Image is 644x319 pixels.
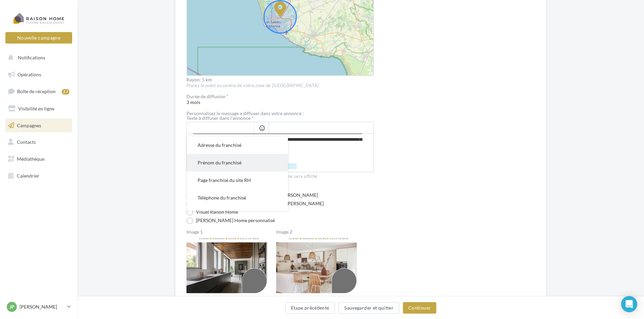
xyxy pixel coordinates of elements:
[5,300,72,313] a: JP [PERSON_NAME]
[4,51,71,65] button: Notifications
[198,177,251,183] span: Page franchisé du site RH
[198,142,241,148] span: Adresse du franchisé
[276,230,360,234] label: Image 2
[5,32,72,44] button: Nouvelle campagne
[4,84,74,99] a: Boîte de réception27
[187,189,288,207] button: Téléphone du franchisé
[17,173,39,179] span: Calendrier
[186,201,324,207] label: [PERSON_NAME] Home personnalisé avec [PERSON_NAME]
[186,94,374,99] div: Durée de diffusion *
[403,302,436,314] button: Continuer
[17,122,41,128] span: Campagnes
[186,172,374,180] div: Si la valeur d'un champ personnalisé est vide, rien ne sera affiché
[4,118,74,133] a: Campagnes
[17,88,56,94] span: Boîte de réception
[18,106,54,111] span: Visibilité en ligne
[285,302,335,314] button: Etape précédente
[186,217,275,224] label: [PERSON_NAME] Home personnalisé
[187,154,288,171] button: Prénom du franchisé
[186,77,374,82] div: Rayon: 5 km
[17,156,45,162] span: Médiathèque
[187,136,288,154] button: Adresse du franchisé
[4,169,74,183] a: Calendrier
[621,296,637,312] div: Open Intercom Messenger
[20,303,64,310] p: [PERSON_NAME]
[9,303,14,310] span: JP
[186,209,238,216] label: Visuel Raison Home
[18,72,41,77] span: Opérations
[187,171,288,189] button: Page franchisé du site RH
[186,192,318,199] label: [PERSON_NAME] Home générique avec [PERSON_NAME]
[62,89,69,95] div: 27
[4,68,74,82] a: Opérations
[198,195,246,201] span: Téléphone du franchisé
[198,160,241,165] span: Prénom du franchisé
[4,102,74,116] a: Visibilité en ligne
[4,135,74,149] a: Contacts
[18,55,45,60] span: Notifications
[186,94,374,105] span: 3 mois
[186,230,271,234] label: Image 1
[186,186,263,191] label: [DEMOGRAPHIC_DATA] à diffuser *
[186,116,374,121] label: Texte à diffuser dans l'annonce *
[186,111,374,116] div: Personnalisez le message a diffuser dans votre annonce :
[186,83,374,89] div: Placez le point au centre de votre zone de [GEOGRAPHIC_DATA]
[4,152,74,166] a: Médiathèque
[17,139,36,145] span: Contacts
[339,302,399,314] button: Sauvegarder et quitter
